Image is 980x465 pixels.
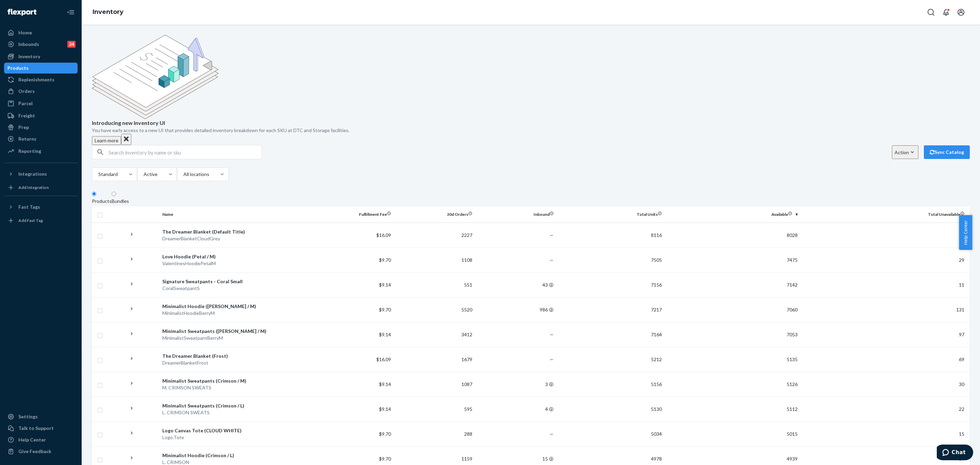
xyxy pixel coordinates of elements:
span: 7475 [787,257,798,263]
div: Fast Tags [18,204,40,210]
div: CoralSweatpantS [162,285,309,292]
a: Orders [4,86,78,97]
button: Fast Tags [4,202,78,212]
span: 5034 [651,431,662,437]
span: 29 [959,257,964,263]
span: $9.14 [379,282,391,288]
td: 551 [394,272,475,297]
td: 1679 [394,347,475,372]
button: Sync Catalog [924,145,970,159]
span: — [550,332,554,337]
div: DreamerBlanketCloudGrey [162,235,309,242]
span: 7164 [651,332,662,337]
span: 11 [959,282,964,288]
p: You have early access to a new UI that provides detailed inventory breakdown for each SKU at DTC ... [92,127,970,134]
div: Action [895,149,916,156]
td: 3 [475,372,556,397]
img: new-reports-banner-icon.82668bd98b6a51aee86340f2a7b77ae3.png [92,35,218,119]
span: 7217 [651,307,662,312]
span: 4978 [651,456,662,462]
div: M. CRIMSON SWEATS [162,384,309,391]
button: Open Search Box [924,5,938,19]
a: Add Fast Tag [4,215,78,226]
span: 7060 [787,307,798,312]
span: 7142 [787,282,798,288]
span: $9.14 [379,332,391,337]
div: Parcel [18,100,33,107]
button: Integrations [4,169,78,179]
input: Bundles [112,192,116,196]
div: Add Fast Tag [18,218,43,223]
div: The Dreamer Blanket (Frost) [162,353,309,359]
span: $9.70 [379,257,391,263]
div: Freight [18,112,35,119]
span: 5130 [651,406,662,412]
div: Logo.Tote [162,434,309,441]
span: 5212 [651,356,662,362]
span: 30 [959,381,964,387]
td: 43 [475,272,556,297]
span: 7505 [651,257,662,263]
div: Standard [98,171,117,178]
div: Logo Canvas Tote (CLOUD WHITE) [162,427,309,434]
div: Bundles [112,198,129,205]
a: Add Integration [4,182,78,193]
p: Introducing new Inventory UI [92,119,970,127]
button: Talk to Support [4,423,78,434]
th: Inbound [475,206,556,223]
div: MinimalistHoodieBerryM [162,310,309,317]
div: Inventory [18,53,40,60]
button: Open account menu [954,5,968,19]
th: Name [160,206,312,223]
div: Minimalist Sweatpants (Crimson / M) [162,378,309,384]
div: Home [18,29,32,36]
td: 5520 [394,297,475,322]
div: Integrations [18,171,47,177]
span: 22 [959,406,964,412]
a: Settings [4,411,78,422]
span: 5015 [787,431,798,437]
span: $16.09 [376,356,391,362]
td: 986 [475,297,556,322]
span: 5126 [787,381,798,387]
a: Inbounds24 [4,39,78,50]
button: Give Feedback [4,446,78,457]
a: Parcel [4,98,78,109]
div: Help Center [18,436,46,443]
span: — [550,356,554,362]
span: 97 [959,332,964,337]
div: Minimalist Hoodie (Crimson / L) [162,452,309,459]
input: All locations [209,171,210,178]
button: Help Center [959,215,972,250]
img: Flexport logo [7,9,36,16]
div: ValentinesHoodiePetalM [162,260,309,267]
span: 8028 [787,232,798,238]
span: $9.70 [379,456,391,462]
td: 1087 [394,372,475,397]
div: Replenishments [18,76,54,83]
span: $9.70 [379,307,391,312]
div: Active [144,171,157,178]
a: Returns [4,133,78,144]
td: 2227 [394,223,475,247]
th: Total Unavailable [800,206,970,223]
div: Love Hoodie (Petal / M) [162,253,309,260]
a: Products [4,63,78,74]
span: — [550,232,554,238]
span: $9.70 [379,431,391,437]
td: 1108 [394,247,475,272]
div: Products [7,65,29,71]
iframe: Opens a widget where you can chat to one of our agents [937,445,973,462]
td: 595 [394,397,475,421]
span: — [550,431,554,437]
span: $9.14 [379,406,391,412]
td: 4 [475,397,556,421]
div: Give Feedback [18,448,51,455]
th: Available [665,206,800,223]
div: Products [92,198,112,205]
span: 8116 [651,232,662,238]
a: Inventory [93,8,124,16]
span: 131 [956,307,964,312]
